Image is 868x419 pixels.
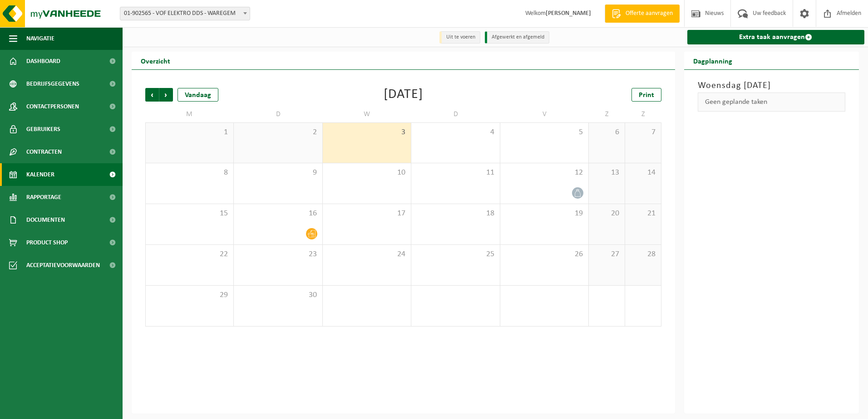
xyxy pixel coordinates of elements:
[327,249,406,259] span: 24
[26,163,54,186] span: Kalender
[120,7,250,20] span: 01-902565 - VOF ELEKTRO DDS - WAREGEM
[593,168,620,178] span: 13
[416,209,495,219] span: 18
[698,79,846,93] h3: Woensdag [DATE]
[327,127,406,137] span: 3
[150,249,229,259] span: 22
[26,118,60,141] span: Gebruikers
[238,249,317,259] span: 23
[411,106,500,122] td: D
[623,9,675,18] span: Offerte aanvragen
[630,249,656,259] span: 28
[26,50,60,73] span: Dashboard
[327,209,406,219] span: 17
[485,31,549,44] li: Afgewerkt en afgemeld
[26,186,61,209] span: Rapportage
[145,106,234,122] td: M
[26,73,79,95] span: Bedrijfsgegevens
[238,127,317,137] span: 2
[327,168,406,178] span: 10
[630,168,656,178] span: 14
[26,27,54,50] span: Navigatie
[150,209,229,219] span: 15
[132,52,179,69] h2: Overzicht
[589,106,625,122] td: Z
[120,7,250,20] span: 01-902565 - VOF ELEKTRO DDS - WAREGEM
[238,209,317,219] span: 16
[150,168,229,178] span: 8
[145,88,159,102] span: Vorige
[593,249,620,259] span: 27
[416,249,495,259] span: 25
[150,290,229,300] span: 29
[416,127,495,137] span: 4
[323,106,411,122] td: W
[26,141,62,163] span: Contracten
[505,209,584,219] span: 19
[630,127,656,137] span: 7
[234,106,322,122] td: D
[684,52,741,69] h2: Dagplanning
[159,88,173,102] span: Volgende
[439,31,480,44] li: Uit te voeren
[384,88,423,102] div: [DATE]
[178,88,218,102] div: Vandaag
[698,93,846,112] div: Geen geplande taken
[625,106,661,122] td: Z
[593,209,620,219] span: 20
[505,127,584,137] span: 5
[593,127,620,137] span: 6
[505,249,584,259] span: 26
[505,168,584,178] span: 12
[546,10,591,17] strong: [PERSON_NAME]
[150,127,229,137] span: 1
[416,168,495,178] span: 11
[631,88,661,102] a: Print
[605,5,680,23] a: Offerte aanvragen
[26,254,100,277] span: Acceptatievoorwaarden
[26,209,65,231] span: Documenten
[639,92,654,99] span: Print
[238,290,317,300] span: 30
[26,95,79,118] span: Contactpersonen
[26,231,68,254] span: Product Shop
[630,209,656,219] span: 21
[500,106,589,122] td: V
[238,168,317,178] span: 9
[687,30,865,44] a: Extra taak aanvragen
